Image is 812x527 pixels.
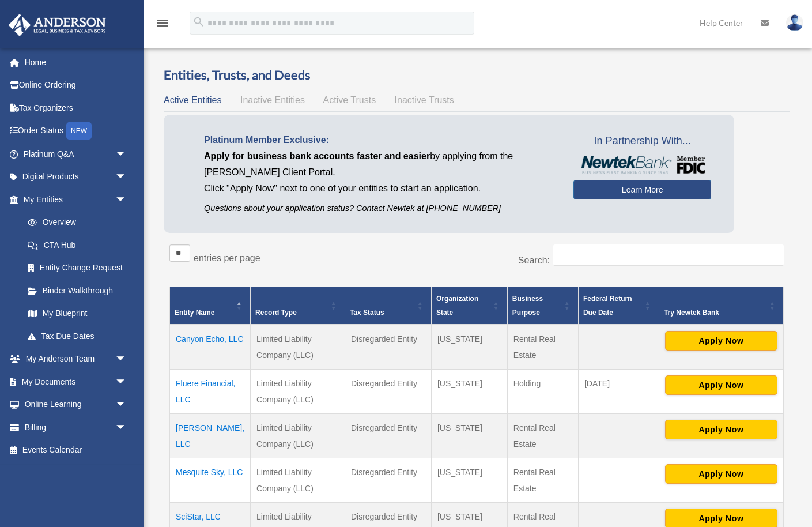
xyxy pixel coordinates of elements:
[115,165,138,189] span: arrow_drop_down
[436,295,478,317] span: Organization State
[170,414,251,458] td: [PERSON_NAME], LLC
[578,370,659,414] td: [DATE]
[8,119,144,143] a: Order StatusNEW
[345,287,431,325] th: Tax Status: Activate to sort
[786,14,803,31] img: User Pic
[156,16,169,30] i: menu
[8,165,144,189] a: Digital Productsarrow_drop_down
[664,306,766,319] div: Try Newtek Bank
[578,287,659,325] th: Federal Return Due Date: Activate to sort
[16,325,138,348] a: Tax Due Dates
[194,253,260,263] label: entries per page
[507,370,578,414] td: Holding
[583,295,632,317] span: Federal Return Due Date
[251,414,345,458] td: Limited Liability Company (LLC)
[431,414,507,458] td: [US_STATE]
[251,325,345,370] td: Limited Liability Company (LLC)
[170,458,251,503] td: Mesquite Sky, LLC
[170,287,251,325] th: Entity Name: Activate to invert sorting
[8,439,144,462] a: Events Calendar
[345,370,431,414] td: Disregarded Entity
[665,375,777,395] button: Apply Now
[8,96,144,119] a: Tax Organizers
[115,188,138,212] span: arrow_drop_down
[345,458,431,503] td: Disregarded Entity
[115,142,138,166] span: arrow_drop_down
[431,287,507,325] th: Organization State: Activate to sort
[507,325,578,370] td: Rental Real Estate
[665,464,777,484] button: Apply Now
[16,279,138,302] a: Binder Walkthrough
[573,132,711,150] span: In Partnership With...
[251,370,345,414] td: Limited Liability Company (LLC)
[659,287,783,325] th: Try Newtek Bank : Activate to sort
[251,287,345,325] th: Record Type: Activate to sort
[204,151,430,161] span: Apply for business bank accounts faster and easier
[8,393,144,416] a: Online Learningarrow_drop_down
[204,180,556,197] p: Click "Apply Now" next to one of your entities to start an application.
[8,51,144,74] a: Home
[512,295,543,317] span: Business Purpose
[431,370,507,414] td: [US_STATE]
[518,255,550,265] label: Search:
[204,132,556,148] p: Platinum Member Exclusive:
[507,414,578,458] td: Rental Real Estate
[192,16,205,28] i: search
[115,393,138,417] span: arrow_drop_down
[8,370,144,393] a: My Documentsarrow_drop_down
[164,66,790,84] h3: Entities, Trusts, and Deeds
[66,122,92,140] div: NEW
[115,348,138,371] span: arrow_drop_down
[431,458,507,503] td: [US_STATE]
[251,458,345,503] td: Limited Liability Company (LLC)
[255,308,297,317] span: Record Type
[665,420,777,439] button: Apply Now
[579,156,705,174] img: NewtekBankLogoSM.png
[5,14,109,36] img: Anderson Advisors Platinum Portal
[164,95,221,105] span: Active Entities
[395,95,454,105] span: Inactive Trusts
[16,234,138,257] a: CTA Hub
[8,348,144,371] a: My Anderson Teamarrow_drop_down
[431,325,507,370] td: [US_STATE]
[8,74,144,97] a: Online Ordering
[16,211,133,234] a: Overview
[16,302,138,325] a: My Blueprint
[115,370,138,394] span: arrow_drop_down
[323,95,376,105] span: Active Trusts
[8,416,144,439] a: Billingarrow_drop_down
[156,20,169,30] a: menu
[204,148,556,180] p: by applying from the [PERSON_NAME] Client Portal.
[345,414,431,458] td: Disregarded Entity
[115,416,138,439] span: arrow_drop_down
[665,331,777,351] button: Apply Now
[345,325,431,370] td: Disregarded Entity
[507,458,578,503] td: Rental Real Estate
[16,257,138,280] a: Entity Change Request
[350,308,384,317] span: Tax Status
[507,287,578,325] th: Business Purpose: Activate to sort
[175,308,214,317] span: Entity Name
[8,188,138,211] a: My Entitiesarrow_drop_down
[170,325,251,370] td: Canyon Echo, LLC
[204,201,556,216] p: Questions about your application status? Contact Newtek at [PHONE_NUMBER]
[240,95,305,105] span: Inactive Entities
[170,370,251,414] td: Fluere Financial, LLC
[8,142,144,165] a: Platinum Q&Aarrow_drop_down
[573,180,711,199] a: Learn More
